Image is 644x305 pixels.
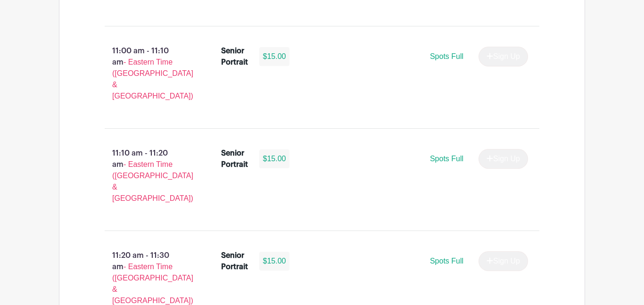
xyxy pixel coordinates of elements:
div: $15.00 [259,252,290,271]
span: Spots Full [430,257,463,265]
span: - Eastern Time ([GEOGRAPHIC_DATA] & [GEOGRAPHIC_DATA]) [112,263,193,305]
span: Spots Full [430,52,463,60]
div: Senior Portrait [221,250,248,272]
span: - Eastern Time ([GEOGRAPHIC_DATA] & [GEOGRAPHIC_DATA]) [112,58,193,100]
div: Senior Portrait [221,45,248,68]
p: 11:10 am - 11:20 am [90,144,206,208]
div: $15.00 [259,47,290,66]
div: Senior Portrait [221,148,248,170]
p: 11:00 am - 11:10 am [90,41,206,106]
span: - Eastern Time ([GEOGRAPHIC_DATA] & [GEOGRAPHIC_DATA]) [112,160,193,202]
div: $15.00 [259,149,290,168]
span: Spots Full [430,155,463,163]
